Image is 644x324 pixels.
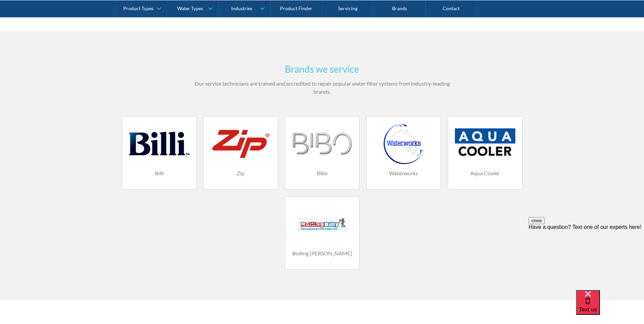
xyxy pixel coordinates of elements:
a: Zip [203,116,278,190]
h4: Aqua Cooler [455,169,515,177]
a: Billi [122,116,197,190]
a: Waterworks [366,116,441,190]
a: Aqua Cooler [448,116,522,190]
a: Boiling [PERSON_NAME] [285,196,360,270]
a: Bibo [285,116,360,190]
h3: Brands we service [190,62,455,76]
p: Our service technicians are trained and accredited to repair popular water filter systems from in... [190,79,455,96]
h4: Billi [129,169,189,177]
iframe: podium webchat widget prompt [529,217,644,299]
div: Industries [231,5,252,11]
h4: Boiling [PERSON_NAME] [292,249,352,257]
div: Product Types [123,5,153,11]
h4: Waterworks [373,169,434,177]
iframe: podium webchat widget bubble [576,290,644,324]
h4: Zip [210,169,271,177]
h4: Bibo [292,169,352,177]
div: Water Types [177,5,203,11]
